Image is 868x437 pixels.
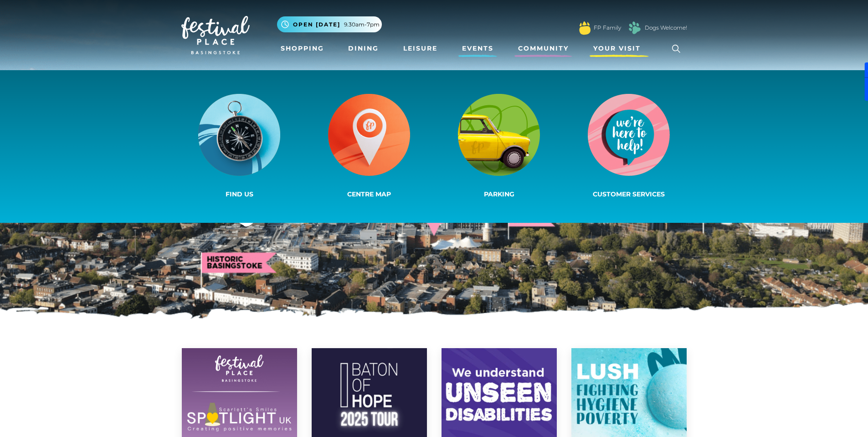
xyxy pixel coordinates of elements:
[277,16,382,32] button: Open [DATE] 9.30am-7pm
[344,21,380,29] span: 9.30am-7pm
[400,40,441,57] a: Leisure
[181,16,250,54] img: Festival Place Logo
[344,40,382,57] a: Dining
[514,40,572,57] a: Community
[226,190,253,198] span: Find us
[645,24,687,32] a: Dogs Welcome!
[484,190,514,198] span: Parking
[458,40,497,57] a: Events
[594,24,621,32] a: FP Family
[593,190,665,198] span: Customer Services
[564,92,694,201] a: Customer Services
[293,21,340,29] span: Open [DATE]
[304,92,434,201] a: Centre Map
[434,92,564,201] a: Parking
[590,40,649,57] a: Your Visit
[347,190,391,198] span: Centre Map
[277,40,328,57] a: Shopping
[593,44,641,53] span: Your Visit
[175,92,304,201] a: Find us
